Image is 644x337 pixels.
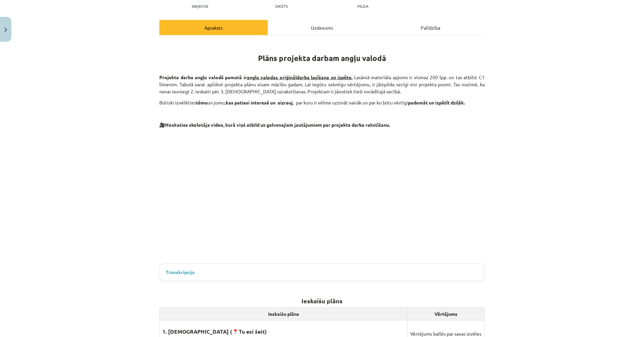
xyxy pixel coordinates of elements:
strong: kas patiesi interesē un aizrauj [226,99,293,105]
p: 🎥 [159,121,485,128]
h3: 📍 [162,323,405,336]
p: Lasāmā materiāla apjoms ir vismaz 200 lpp. un tas atbilst C1 līmenim. Tabulā varat aplūkot projek... [159,74,485,95]
strong: Noskaties skolotāja video, kurā viņš atbild uz galvenajiem jautājumiem par projekta darba rakstīš... [165,122,390,128]
img: icon-close-lesson-0947bae3869378f0d4975bcd49f059093ad1ed9edebbc8119c70593378902aed.svg [4,28,7,32]
span: Transkripcija [166,269,195,276]
summary: Transkripcija [166,269,478,276]
div: Uzdevums [268,20,376,35]
strong: 1. [DEMOGRAPHIC_DATA] ( [162,328,232,335]
strong: tēmu [196,99,207,105]
p: Grūts [275,4,288,8]
strong: Projekta darba angļu valodā pamatā ir [159,74,354,80]
th: Ieskaišu plāns [160,307,408,320]
div: Apraksts [159,20,268,35]
p: pilda [357,4,368,8]
strong: Ieskaišu plāns [301,297,343,305]
p: Saņemsi [189,4,211,8]
strong: padomāt un izpētīt dziļāk. [408,99,465,105]
strong: Tu esi šeit) [239,328,267,335]
u: angļu valodas oriģināldarba lasīšana un izpēte. [247,74,353,80]
p: Būtiski izvēlēties un jomu, , par kuru ir vēlme uzzināt vairāk un par ko būtu vērtīgi [159,99,485,106]
th: Vērtējums [408,307,485,320]
b: Plāns projekta darbam angļu valodā [258,53,386,63]
div: Palīdzība [376,20,485,35]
